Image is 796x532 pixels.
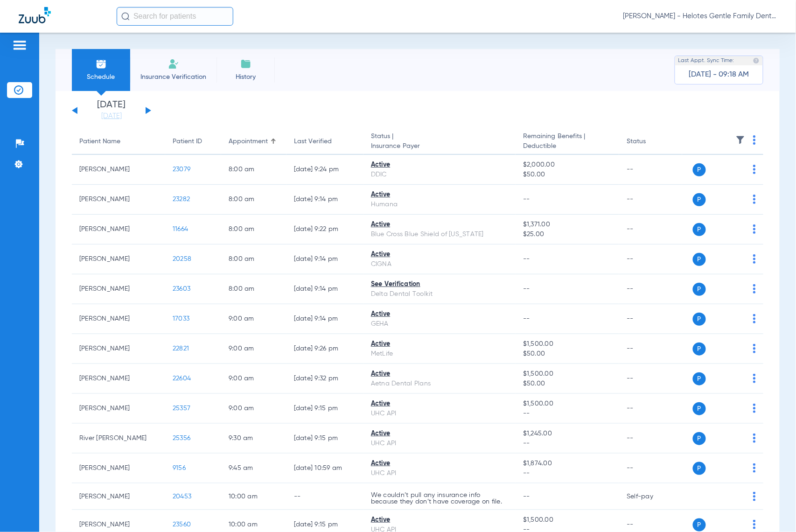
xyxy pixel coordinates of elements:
td: Self-pay [619,483,682,510]
span: Deductible [523,141,612,151]
span: $2,000.00 [523,160,612,170]
td: -- [619,304,682,334]
td: -- [619,274,682,304]
span: P [693,223,706,236]
td: [DATE] 9:15 PM [286,424,363,454]
div: Patient ID [173,137,214,147]
div: Active [371,190,508,200]
div: Appointment [229,137,279,147]
td: [PERSON_NAME] [72,245,165,274]
td: -- [619,245,682,274]
div: Active [371,250,508,259]
td: -- [619,454,682,483]
div: Patient ID [173,137,202,147]
span: [PERSON_NAME] - Helotes Gentle Family Dentistry [623,12,777,21]
div: Active [371,309,508,319]
span: 25357 [173,405,190,412]
span: -- [523,315,530,322]
span: $1,500.00 [523,369,612,379]
td: [PERSON_NAME] [72,394,165,424]
span: Insurance Payer [371,141,508,151]
img: group-dot-blue.svg [753,434,756,443]
span: $50.00 [523,349,612,359]
div: UHC API [371,409,508,419]
div: Active [371,429,508,439]
span: 23282 [173,196,190,203]
td: 9:00 AM [221,394,286,424]
img: group-dot-blue.svg [753,463,756,473]
td: [DATE] 9:24 PM [286,155,363,185]
img: group-dot-blue.svg [753,284,756,294]
span: 23079 [173,166,190,173]
div: Active [371,339,508,349]
td: 8:00 AM [221,274,286,304]
img: Manual Insurance Verification [168,58,179,70]
div: Delta Dental Toolkit [371,289,508,299]
span: $25.00 [523,230,612,239]
img: group-dot-blue.svg [753,374,756,383]
span: 20258 [173,256,191,262]
span: $1,500.00 [523,339,612,349]
td: [PERSON_NAME] [72,185,165,215]
span: 23560 [173,521,191,528]
div: Last Verified [294,137,332,147]
td: [PERSON_NAME] [72,334,165,364]
td: [DATE] 9:14 PM [286,245,363,274]
span: -- [523,493,530,500]
span: Schedule [79,72,123,82]
div: Last Verified [294,137,356,147]
td: 9:30 AM [221,424,286,454]
span: $1,874.00 [523,459,612,469]
span: History [223,72,268,82]
td: [DATE] 9:14 PM [286,304,363,334]
div: Active [371,399,508,409]
img: Zuub Logo [19,7,51,23]
span: P [693,372,706,385]
div: UHC API [371,469,508,478]
span: $50.00 [523,170,612,180]
td: [DATE] 9:32 PM [286,364,363,394]
span: -- [523,286,530,292]
span: $1,245.00 [523,429,612,439]
div: Patient Name [79,137,158,147]
span: 9156 [173,465,186,471]
td: -- [286,483,363,510]
span: P [693,462,706,475]
span: 11664 [173,226,188,232]
td: -- [619,155,682,185]
span: 23603 [173,286,190,292]
div: UHC API [371,439,508,448]
span: 20453 [173,493,191,500]
div: DDIC [371,170,508,180]
td: 9:00 AM [221,334,286,364]
td: 8:00 AM [221,185,286,215]
div: Active [371,459,508,469]
td: 9:45 AM [221,454,286,483]
span: 22821 [173,345,189,352]
td: [DATE] 9:26 PM [286,334,363,364]
div: MetLife [371,349,508,359]
iframe: Chat Widget [749,487,796,532]
span: P [693,402,706,415]
td: [PERSON_NAME] [72,454,165,483]
span: P [693,283,706,296]
span: Insurance Verification [137,72,209,82]
td: River [PERSON_NAME] [72,424,165,454]
span: 25356 [173,435,190,441]
img: group-dot-blue.svg [753,165,756,174]
td: -- [619,185,682,215]
span: $1,500.00 [523,399,612,409]
td: -- [619,215,682,245]
span: $50.00 [523,379,612,389]
span: -- [523,439,612,448]
td: -- [619,424,682,454]
div: See Verification [371,280,508,289]
span: $1,500.00 [523,515,612,525]
td: 9:00 AM [221,304,286,334]
td: [PERSON_NAME] [72,304,165,334]
td: 8:00 AM [221,245,286,274]
span: P [693,163,706,176]
span: P [693,343,706,356]
div: GEHA [371,319,508,329]
div: Active [371,160,508,170]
